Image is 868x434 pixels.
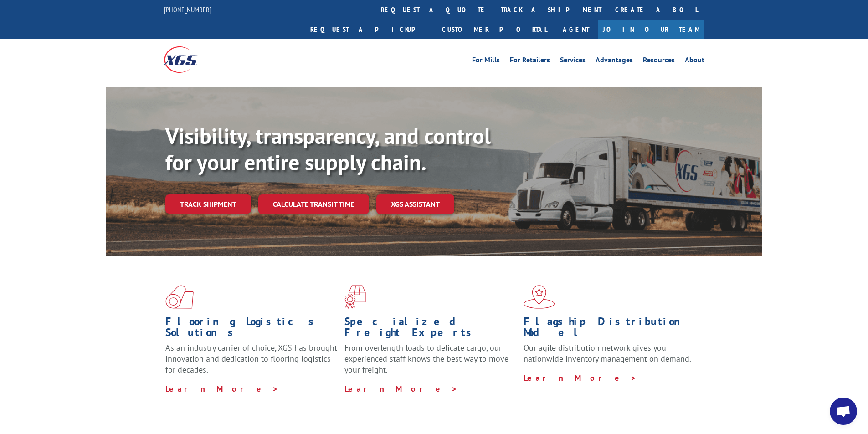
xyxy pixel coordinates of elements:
[554,20,598,39] a: Agent
[510,56,550,66] a: For Retailers
[560,56,586,66] a: Services
[165,122,491,176] b: Visibility, transparency, and control for your entire supply chain.
[344,342,517,383] p: From overlength loads to delicate cargo, our experienced staff knows the best way to move your fr...
[165,194,251,214] a: Track shipment
[598,20,704,39] a: Join Our Team
[524,316,696,342] h1: Flagship Distribution Model
[344,285,366,309] img: xgs-icon-focused-on-flooring-red
[524,285,555,309] img: xgs-icon-flagship-distribution-model-red
[435,20,554,39] a: Customer Portal
[524,373,637,383] a: Learn More >
[165,342,337,375] span: As an industry carrier of choice, XGS has brought innovation and dedication to flooring logistics...
[258,194,369,214] a: Calculate transit time
[472,56,500,66] a: For Mills
[376,194,454,214] a: XGS ASSISTANT
[830,398,857,425] div: Open chat
[165,383,279,394] a: Learn More >
[164,5,211,14] a: [PHONE_NUMBER]
[524,342,691,364] span: Our agile distribution network gives you nationwide inventory management on demand.
[165,316,338,342] h1: Flooring Logistics Solutions
[596,56,633,66] a: Advantages
[303,20,435,39] a: Request a pickup
[165,285,194,309] img: xgs-icon-total-supply-chain-intelligence-red
[344,383,458,394] a: Learn More >
[685,56,704,66] a: About
[643,56,675,66] a: Resources
[344,316,517,342] h1: Specialized Freight Experts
